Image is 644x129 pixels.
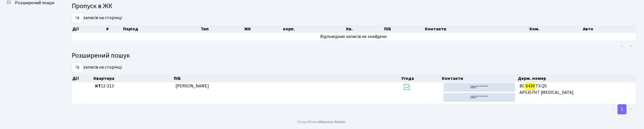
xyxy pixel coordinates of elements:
[72,25,106,33] th: Дії
[441,74,517,82] th: Контакти
[424,25,529,33] th: Контакти
[529,25,583,33] th: Ком.
[525,82,536,90] mark: 6439
[618,104,627,114] a: 1
[384,25,424,33] th: ПІБ
[200,25,243,33] th: Тип
[583,25,636,33] th: Авто
[282,25,346,33] th: корп.
[72,13,122,23] label: записів на сторінці
[401,74,441,82] th: Угода
[95,83,171,89] span: 12-213
[72,74,93,82] th: Дії
[298,119,347,125] div: Розроблено .
[122,25,200,33] th: Період
[175,83,209,89] span: [PERSON_NAME]
[173,74,401,82] th: ПІБ
[72,33,636,40] td: Відповідних записів не знайдено
[106,25,122,33] th: #
[517,74,636,82] th: Держ. номер
[520,83,633,96] span: ВС ТХ Q5 АР5357НТ [MEDICAL_DATA]
[320,119,346,125] a: Massive Kinetic
[244,25,283,33] th: ЖК
[346,25,384,33] th: Кв.
[72,62,122,73] label: записів на сторінці
[72,13,83,23] select: записів на сторінці
[93,74,173,82] th: Квартира
[72,52,636,60] h4: Розширений пошук
[95,83,101,89] b: КТ
[72,62,83,73] select: записів на сторінці
[72,2,636,10] h4: Пропуск в ЖК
